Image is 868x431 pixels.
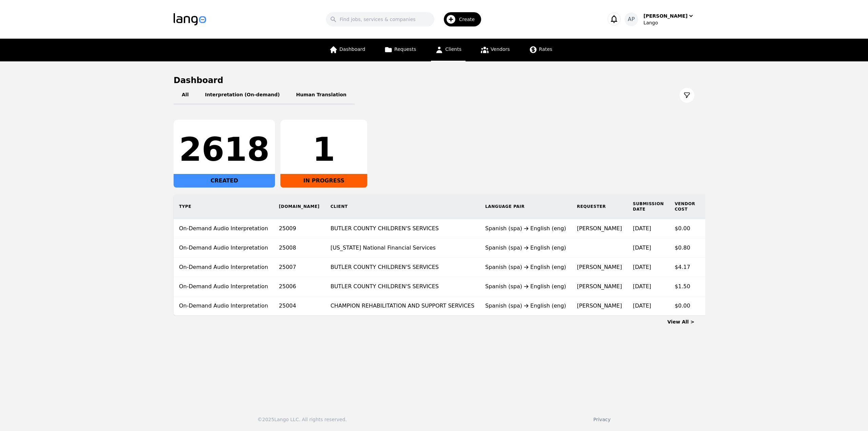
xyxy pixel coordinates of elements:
[593,417,611,422] a: Privacy
[525,39,556,61] a: Rates
[572,219,628,238] td: [PERSON_NAME]
[257,416,347,423] div: © 2025 Lango LLC. All rights reserved.
[274,238,325,258] td: 25008
[325,296,480,316] td: CHAMPION REHABILITATION AND SUPPORT SERVICES
[325,258,480,277] td: BUTLER COUNTY CHILDREN'S SERVICES
[669,277,701,296] td: $1.50
[701,194,748,219] th: Vendor Rate
[174,75,694,86] h1: Dashboard
[325,39,369,61] a: Dashboard
[286,133,362,166] div: 1
[669,219,701,238] td: $0.00
[625,13,694,26] button: AP[PERSON_NAME]Lango
[480,194,572,219] th: Language Pair
[431,39,466,61] a: Clients
[485,302,566,310] div: Spanish (spa) English (eng)
[174,277,274,296] td: On-Demand Audio Interpretation
[325,277,480,296] td: BUTLER COUNTY CHILDREN'S SERVICES
[485,244,566,252] div: Spanish (spa) English (eng)
[325,238,480,258] td: [US_STATE] National Financial Services
[679,88,694,103] button: Filter
[485,263,566,271] div: Spanish (spa) English (eng)
[669,258,701,277] td: $4.17
[539,46,552,52] span: Rates
[339,46,365,52] span: Dashboard
[476,39,514,61] a: Vendors
[633,225,651,232] time: [DATE]
[274,219,325,238] td: 25009
[179,133,270,166] div: 2618
[274,277,325,296] td: 25006
[274,194,325,219] th: [DOMAIN_NAME]
[274,258,325,277] td: 25007
[280,174,367,188] div: IN PROGRESS
[197,86,288,105] button: Interpretation (On-demand)
[434,9,486,29] button: Create
[572,277,628,296] td: [PERSON_NAME]
[633,302,651,309] time: [DATE]
[174,194,274,219] th: Type
[572,296,628,316] td: [PERSON_NAME]
[644,19,694,26] div: Lango
[325,194,480,219] th: Client
[485,282,566,291] div: Spanish (spa) English (eng)
[326,12,434,26] input: Find jobs, services & companies
[274,296,325,316] td: 25004
[633,283,651,290] time: [DATE]
[669,194,701,219] th: Vendor Cost
[633,244,651,251] time: [DATE]
[174,258,274,277] td: On-Demand Audio Interpretation
[380,39,420,61] a: Requests
[174,219,274,238] td: On-Demand Audio Interpretation
[667,319,694,325] a: View All >
[459,16,480,23] span: Create
[633,264,651,270] time: [DATE]
[174,86,197,105] button: All
[174,238,274,258] td: On-Demand Audio Interpretation
[288,86,355,105] button: Human Translation
[485,224,566,233] div: Spanish (spa) English (eng)
[394,46,416,52] span: Requests
[627,194,669,219] th: Submission Date
[174,296,274,316] td: On-Demand Audio Interpretation
[572,258,628,277] td: [PERSON_NAME]
[669,238,701,258] td: $0.80
[325,219,480,238] td: BUTLER COUNTY CHILDREN'S SERVICES
[644,13,688,19] div: [PERSON_NAME]
[174,13,206,25] img: Logo
[445,46,461,52] span: Clients
[174,174,275,188] div: CREATED
[628,15,635,23] span: AP
[491,46,510,52] span: Vendors
[572,194,628,219] th: Requester
[669,296,701,316] td: $0.00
